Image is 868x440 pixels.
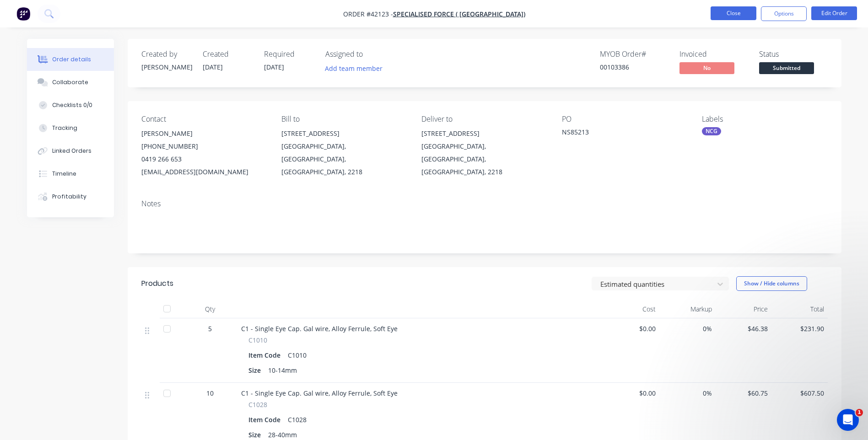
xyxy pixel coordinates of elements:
[18,80,165,96] p: How can we help?
[208,324,212,333] span: 5
[203,63,223,71] span: [DATE]
[736,276,807,291] button: Show / Hide columns
[281,115,407,123] div: Bill to
[27,162,114,185] button: Timeline
[52,170,76,178] div: Timeline
[157,15,174,31] div: Close
[52,193,86,201] div: Profitability
[719,388,768,398] span: $60.75
[27,185,114,208] button: Profitability
[53,308,85,315] span: Messages
[759,62,814,76] button: Submitted
[719,324,768,333] span: $46.38
[141,127,267,140] div: [PERSON_NAME]
[325,50,417,59] div: Assigned to
[27,117,114,140] button: Tracking
[604,300,660,318] div: Cost
[27,94,114,117] button: Checklists 0/0
[27,71,114,94] button: Collaborate
[46,285,92,322] button: Messages
[837,409,859,431] iframe: Intercom live chat
[19,221,148,231] div: Factory Weekly Updates - [DATE]
[241,324,398,333] span: C1 - Single Eye Cap. Gal wire, Alloy Ferrule, Soft Eye
[106,308,123,315] span: News
[600,62,669,72] div: 00103386
[284,349,310,362] div: C1010
[9,108,174,143] div: Ask a questionAI Agent and team can help
[206,388,214,398] span: 10
[52,55,91,64] div: Order details
[12,308,33,315] span: Home
[775,388,824,398] span: $607.50
[67,206,116,216] div: Improvement
[759,62,814,74] span: Submitted
[325,62,388,75] button: Add team member
[203,50,253,59] div: Created
[141,278,173,289] div: Products
[264,50,314,59] div: Required
[27,48,114,71] button: Order details
[421,115,547,123] div: Deliver to
[702,115,827,123] div: Labels
[562,115,687,123] div: PO
[281,127,407,140] div: [STREET_ADDRESS]
[248,335,267,345] span: C1010
[320,62,387,75] button: Add team member
[711,6,756,20] button: Close
[52,124,77,132] div: Tracking
[343,10,393,18] span: Order #42123 -
[248,413,284,426] div: Item Code
[19,155,164,165] h2: Have an idea or feature request?
[19,263,164,272] h2: Factory Feature Walkthroughs
[248,400,267,409] span: C1028
[52,78,88,86] div: Collaborate
[775,324,824,333] span: $231.90
[19,206,64,216] div: New feature
[248,349,284,362] div: Item Code
[562,127,676,140] div: NS85213
[663,324,712,333] span: 0%
[421,127,547,140] div: [STREET_ADDRESS]
[663,388,712,398] span: 0%
[141,199,828,208] div: Notes
[16,7,30,21] img: Factory
[137,285,183,322] button: Help
[264,63,284,71] span: [DATE]
[421,140,547,178] div: [GEOGRAPHIC_DATA], [GEOGRAPHIC_DATA], [GEOGRAPHIC_DATA], 2218
[52,101,92,109] div: Checklists 0/0
[284,413,310,426] div: C1028
[141,50,192,59] div: Created by
[92,285,137,322] button: News
[281,140,407,178] div: [GEOGRAPHIC_DATA], [GEOGRAPHIC_DATA], [GEOGRAPHIC_DATA], 2218
[393,10,525,18] a: SPECIALISED FORCE ( [GEOGRAPHIC_DATA])
[18,17,73,32] img: logo
[183,300,237,318] div: Qty
[659,300,716,318] div: Markup
[52,147,92,155] div: Linked Orders
[19,168,164,187] button: Share it with us
[141,62,192,72] div: [PERSON_NAME]
[600,50,669,59] div: MYOB Order #
[771,300,828,318] div: Total
[141,140,267,153] div: [PHONE_NUMBER]
[607,388,656,398] span: $0.00
[141,115,267,123] div: Contact
[716,300,772,318] div: Price
[141,127,267,178] div: [PERSON_NAME][PHONE_NUMBER]0419 266 653[EMAIL_ADDRESS][DOMAIN_NAME]
[18,65,165,80] p: Hi NCG
[264,364,301,377] div: 10-14mm
[759,50,828,59] div: Status
[19,116,153,125] div: Ask a question
[27,140,114,162] button: Linked Orders
[421,127,547,178] div: [STREET_ADDRESS][GEOGRAPHIC_DATA], [GEOGRAPHIC_DATA], [GEOGRAPHIC_DATA], 2218
[811,6,857,20] button: Edit Order
[281,127,407,178] div: [STREET_ADDRESS][GEOGRAPHIC_DATA], [GEOGRAPHIC_DATA], [GEOGRAPHIC_DATA], 2218
[248,364,264,377] div: Size
[153,308,167,315] span: Help
[702,127,721,135] div: NCG
[607,324,656,333] span: $0.00
[19,233,148,242] div: Hey, Factory pro there👋
[9,198,174,250] div: New featureImprovementFactory Weekly Updates - [DATE]Hey, Factory pro there👋
[141,166,267,178] div: [EMAIL_ADDRESS][DOMAIN_NAME]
